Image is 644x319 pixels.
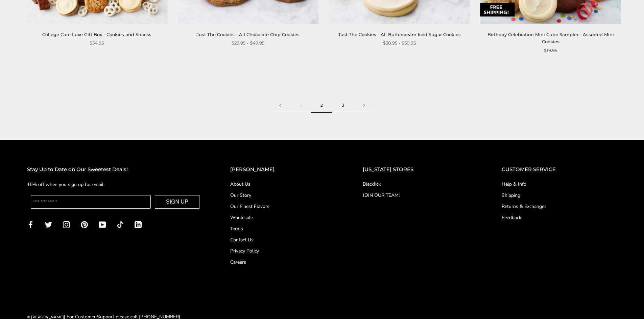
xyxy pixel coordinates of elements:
button: SIGN UP [155,195,199,209]
a: 1 [291,98,311,113]
a: Just The Cookies - All Buttercream Iced Sugar Cookies [338,32,461,37]
a: JOIN OUR TEAM! [363,192,475,199]
span: 2 [311,98,332,113]
a: Pinterest [81,220,88,228]
span: $29.95 - $49.95 [232,39,264,47]
a: Returns & Exchanges [502,203,617,210]
h2: [PERSON_NAME] [230,165,336,174]
a: Terms [230,225,336,232]
h2: Stay Up to Date on Our Sweetest Deals! [27,165,203,174]
input: Enter your email [31,195,151,209]
a: Feedback [502,214,617,221]
a: About Us [230,181,336,188]
span: $30.95 - $50.95 [383,39,416,47]
a: Our Finest Flavors [230,203,336,210]
a: YouTube [99,220,106,228]
a: Next page [354,98,375,113]
a: Facebook [27,220,34,228]
a: Twitter [45,220,52,228]
a: Shipping [502,192,617,199]
a: Privacy Policy [230,247,336,255]
a: Our Story [230,192,336,199]
a: Contact Us [230,236,336,243]
a: TikTok [117,220,124,228]
a: Birthday Celebration Mini Cube Sampler - Assorted Mini Cookies [487,32,614,44]
a: Help & Info [502,181,617,188]
h2: [US_STATE] STORES [363,165,475,174]
a: Previous page [270,98,291,113]
a: Wholesale [230,214,336,221]
p: 15% off when you sign up for email [27,181,203,188]
span: $54.95 [90,39,104,47]
a: Careers [230,259,336,266]
a: Just The Cookies - All Chocolate Chip Cookies [196,32,300,37]
a: Blacklick [363,181,475,188]
h2: CUSTOMER SERVICE [502,165,617,174]
a: Instagram [63,220,70,228]
a: College Care Luxe Gift Box - Cookies and Snacks [42,32,151,37]
a: 3 [332,98,354,113]
a: LinkedIn [135,220,142,228]
span: $19.95 [544,47,557,54]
